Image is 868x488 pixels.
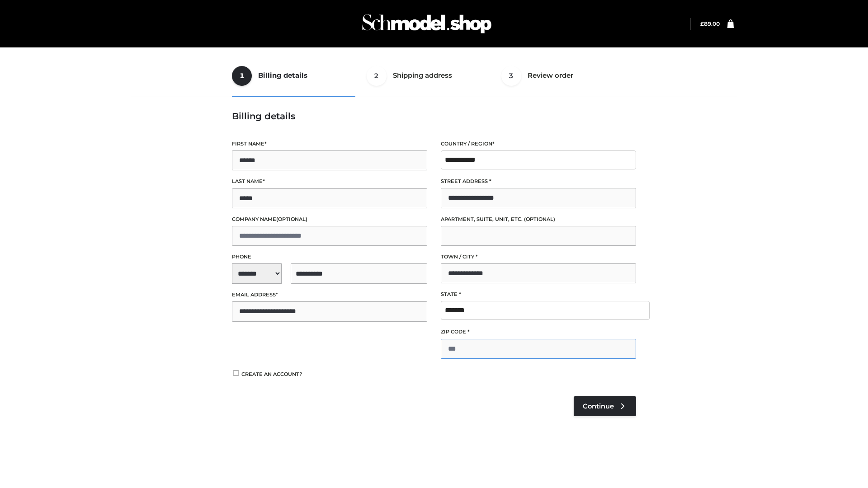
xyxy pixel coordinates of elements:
label: Apartment, suite, unit, etc. [441,215,636,224]
span: Create an account? [241,371,302,377]
img: Schmodel Admin 964 [359,6,495,42]
span: (optional) [524,216,555,222]
a: £89.00 [700,20,720,27]
label: Email address [232,291,427,299]
label: Street address [441,177,636,186]
span: Continue [583,402,614,410]
label: ZIP Code [441,328,636,336]
span: (optional) [276,216,307,222]
label: Country / Region [441,140,636,148]
bdi: 89.00 [700,20,720,27]
label: State [441,290,636,299]
h3: Billing details [232,111,636,122]
label: Company name [232,215,427,224]
label: Town / City [441,253,636,261]
input: Create an account? [232,370,240,376]
a: Continue [574,396,636,416]
label: First name [232,140,427,148]
span: £ [700,20,704,27]
label: Phone [232,253,427,261]
label: Last name [232,177,427,186]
